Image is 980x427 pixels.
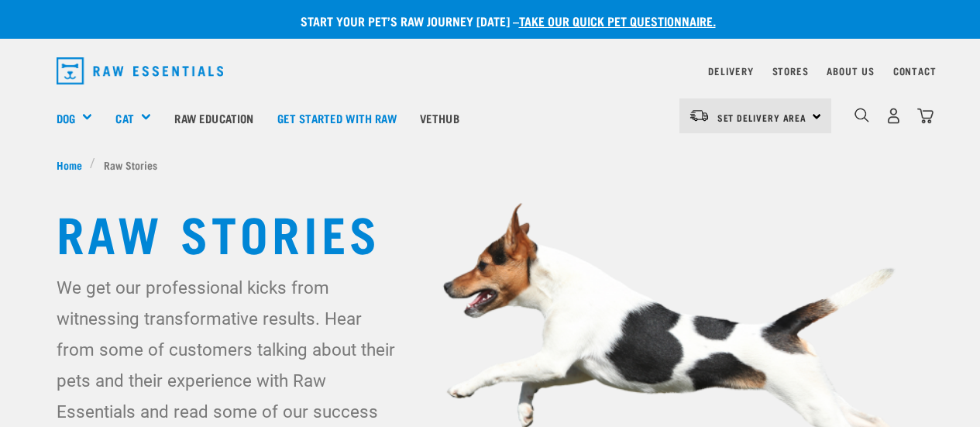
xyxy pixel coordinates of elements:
img: van-moving.png [689,108,710,122]
a: Delivery [708,68,753,74]
img: home-icon@2x.png [917,108,934,124]
nav: dropdown navigation [44,51,937,91]
img: home-icon-1@2x.png [854,108,869,122]
a: Home [57,157,91,173]
h1: Raw Stories [57,204,924,260]
img: Raw Essentials Logo [57,57,224,84]
a: Dog [57,109,75,127]
a: Raw Education [163,87,265,149]
span: Set Delivery Area [717,115,807,120]
a: Contact [893,68,937,74]
a: Vethub [408,87,471,149]
a: About Us [827,68,874,74]
a: take our quick pet questionnaire. [519,17,716,24]
a: Stores [772,68,809,74]
span: Home [57,157,82,173]
a: Cat [115,109,133,127]
img: user.png [885,108,902,124]
nav: breadcrumbs [57,157,924,173]
a: Get started with Raw [266,87,408,149]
